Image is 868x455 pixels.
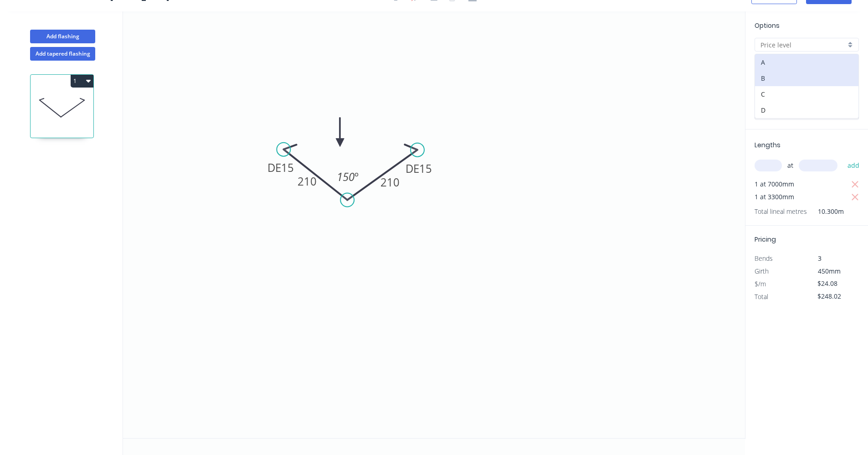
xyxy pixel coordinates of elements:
tspan: 15 [419,161,432,176]
tspan: 210 [380,175,400,190]
div: B [755,70,858,86]
span: 1 at 3300mm [755,191,794,203]
span: Lengths [755,140,781,150]
span: $/m [755,279,766,288]
div: C [755,86,858,102]
svg: 0 [123,11,745,438]
input: Price level [760,40,846,50]
span: 3 [818,254,822,263]
tspan: DE [406,161,419,176]
span: Girth [755,267,769,275]
tspan: º [354,169,359,184]
button: 1 [71,75,93,88]
tspan: 210 [298,174,317,189]
span: Options [755,21,780,30]
span: Bends [755,254,773,263]
button: Add flashing [30,30,95,43]
span: 1 at 7000mm [755,178,794,191]
span: Total [755,292,768,301]
div: D [755,102,858,118]
tspan: DE [268,160,282,175]
span: Pricing [755,235,776,244]
span: 450mm [818,267,841,275]
button: Add tapered flashing [30,47,95,61]
tspan: 15 [282,160,294,175]
span: 10.300m [807,205,844,218]
div: A [755,54,858,70]
span: Total lineal metres [755,205,807,218]
tspan: 150 [337,169,354,184]
span: at [787,159,793,172]
button: add [843,158,864,173]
